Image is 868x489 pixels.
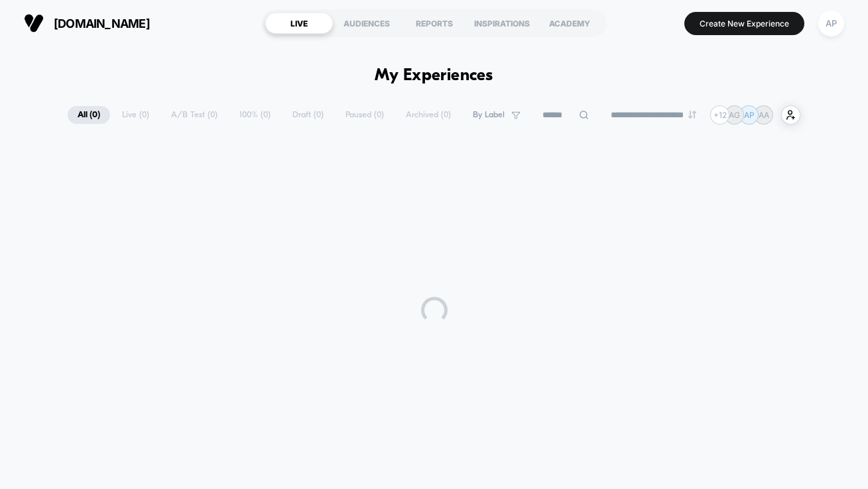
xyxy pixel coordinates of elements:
[265,13,333,34] div: LIVE
[375,66,493,85] h1: My Experiences
[468,13,536,34] div: INSPIRATIONS
[729,110,740,120] p: AG
[744,110,755,120] p: AP
[24,13,44,33] img: Visually logo
[68,106,110,124] span: All ( 0 )
[684,12,804,35] button: Create New Experience
[54,17,150,30] span: [DOMAIN_NAME]
[536,13,603,34] div: ACADEMY
[759,110,769,120] p: AA
[473,110,505,120] span: By Label
[401,13,468,34] div: REPORTS
[688,111,696,119] img: end
[818,11,844,36] div: AP
[20,13,154,34] button: [DOMAIN_NAME]
[814,10,848,37] button: AP
[333,13,401,34] div: AUDIENCES
[710,105,729,125] div: + 12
